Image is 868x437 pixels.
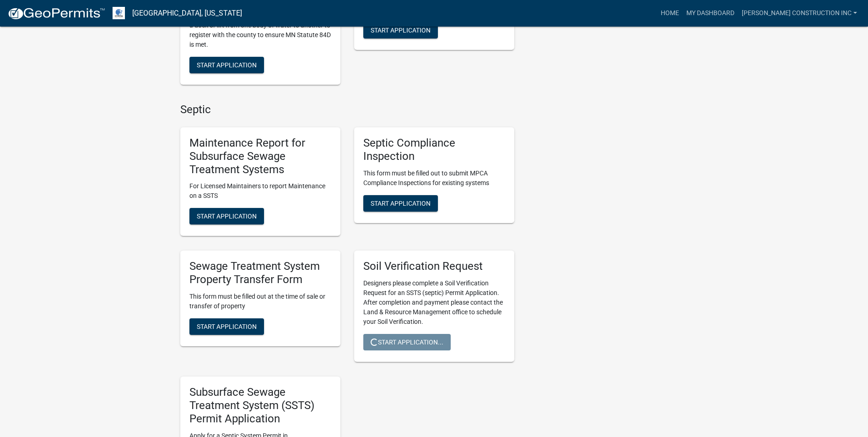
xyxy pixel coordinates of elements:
[197,323,257,330] span: Start Application
[132,5,242,21] a: [GEOGRAPHIC_DATA], [US_STATE]
[363,195,438,212] button: Start Application
[371,27,431,34] span: Start Application
[180,103,514,116] h4: Septic
[189,137,331,176] h5: Maintenance Report for Subsurface Sewage Treatment Systems
[363,169,505,188] p: This form must be filled out to submit MPCA Compliance Inspections for existing systems
[189,181,331,201] p: For Licensed Maintainers to report Maintenance on a SSTS
[363,334,451,350] button: Start Application...
[683,5,738,22] a: My Dashboard
[189,208,264,224] button: Start Application
[189,386,331,425] h5: Subsurface Sewage Treatment System (SSTS) Permit Application
[363,137,505,163] h5: Septic Compliance Inspection
[738,5,861,22] a: [PERSON_NAME] CONSTRUCTION INC
[363,279,505,327] p: Designers please complete a Soil Verification Request for an SSTS (septic) Permit Application. Af...
[189,318,264,335] button: Start Application
[113,7,125,19] img: Otter Tail County, Minnesota
[189,292,331,311] p: This form must be filled out at the time of sale or transfer of property
[189,260,331,286] h5: Sewage Treatment System Property Transfer Form
[371,199,431,207] span: Start Application
[189,57,264,73] button: Start Application
[363,260,505,273] h5: Soil Verification Request
[197,213,257,220] span: Start Application
[363,22,438,38] button: Start Application
[371,339,443,346] span: Start Application...
[197,61,257,69] span: Start Application
[657,5,683,22] a: Home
